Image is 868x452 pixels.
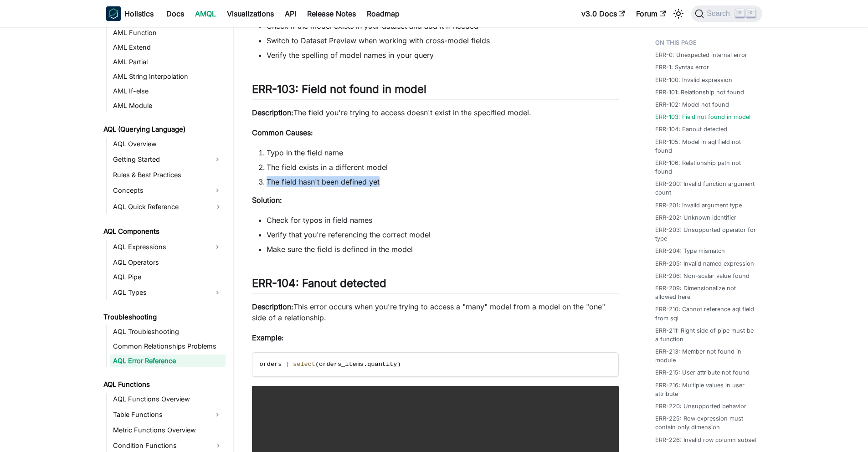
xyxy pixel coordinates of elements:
a: ERR-215: User attribute not found [655,368,750,377]
a: ERR-100: Invalid expression [655,76,732,84]
p: This error occurs when you're trying to access a "many" model from a model on the "one" side of a... [252,301,619,323]
a: ERR-201: Invalid argument type [655,201,742,210]
a: ERR-0: Unexpected internal error [655,51,747,59]
li: Verify that you're referencing the correct model [267,229,619,240]
a: Release Notes [302,6,361,21]
a: AML If-else [110,85,226,98]
a: AML Function [110,26,226,39]
button: Expand sidebar category 'AQL Types' [209,285,226,300]
a: Forum [631,6,671,21]
a: Table Functions [110,407,209,422]
a: ERR-202: Unknown identifier [655,213,736,222]
a: ERR-216: Multiple values in user attribute [655,381,757,398]
a: ERR-102: Model not found [655,100,729,109]
a: AMQL [190,6,221,21]
a: AQL (Querying Language) [101,123,226,136]
span: orders_items [319,361,364,368]
a: ERR-206: Non-scalar value found [655,272,750,280]
a: HolisticsHolistics [106,6,154,21]
span: quantity [367,361,397,368]
b: Holistics [124,8,154,19]
a: AQL Error Reference [110,354,226,367]
strong: Common Causes: [252,128,313,137]
li: Verify the spelling of model names in your query [267,50,619,61]
strong: Description: [252,108,293,117]
a: v3.0 Docs [576,6,631,21]
button: Expand sidebar category 'Concepts' [209,183,226,198]
span: select [293,361,315,368]
a: Getting Started [110,152,209,167]
a: Roadmap [361,6,405,21]
a: AML Partial [110,56,226,68]
li: Make sure the field is defined in the model [267,244,619,255]
strong: Description: [252,302,293,311]
a: AQL Pipe [110,271,226,283]
p: The field you're trying to access doesn't exist in the specified model. [252,107,619,118]
strong: Example: [252,333,284,342]
nav: Docs sidebar [97,27,234,452]
a: Troubleshooting [101,311,226,324]
a: AQL Overview [110,138,226,150]
button: Expand sidebar category 'Getting Started' [209,152,226,167]
a: ERR-200: Invalid function argument count [655,180,757,197]
a: ERR-101: Relationship not found [655,88,744,97]
a: Metric Functions Overview [110,424,226,437]
a: Docs [161,6,190,21]
button: Switch between dark and light mode (currently light mode) [671,6,686,21]
a: ERR-220: Unsupported behavior [655,402,746,411]
a: AQL Functions Overview [110,393,226,406]
a: ERR-225: Row expression must contain only dimension [655,414,757,431]
a: API [279,6,302,21]
a: ERR-226: Invalid row column subset [655,436,756,444]
a: ERR-213: Member not found in module [655,347,757,365]
span: orders [260,361,282,368]
a: ERR-104: Fanout detected [655,125,727,134]
a: ERR-105: Model in aql field not found [655,138,757,155]
a: AQL Components [101,225,226,238]
li: The field hasn't been defined yet [267,176,619,187]
a: AML Module [110,99,226,112]
h2: ERR-103: Field not found in model [252,82,619,100]
span: Search [704,10,735,18]
a: AQL Expressions [110,240,209,254]
a: ERR-210: Cannot reference aql field from sql [655,305,757,322]
a: ERR-209: Dimensionalize not allowed here [655,284,757,301]
a: Visualizations [221,6,279,21]
button: Search (Command+K) [691,5,762,22]
strong: Solution: [252,195,282,205]
li: Switch to Dataset Preview when working with cross-model fields [267,35,619,46]
a: AML String Interpolation [110,70,226,83]
kbd: K [746,9,755,17]
kbd: ⌘ [735,9,745,17]
a: AQL Troubleshooting [110,325,226,338]
span: ) [397,361,401,368]
img: Holistics [106,6,121,21]
h2: ERR-104: Fanout detected [252,277,619,294]
span: | [286,361,289,368]
a: Common Relationships Problems [110,340,226,353]
li: Check for typos in field names [267,215,619,226]
a: ERR-211: Right side of pipe must be a function [655,326,757,344]
button: Expand sidebar category 'AQL Expressions' [209,240,226,254]
a: AML Extend [110,41,226,54]
span: . [364,361,367,368]
a: AQL Quick Reference [110,200,226,214]
a: Concepts [110,183,209,198]
button: Expand sidebar category 'Table Functions' [209,407,226,422]
li: Typo in the field name [267,147,619,158]
a: ERR-203: Unsupported operator for type [655,226,757,243]
a: ERR-106: Relationship path not found [655,159,757,176]
li: The field exists in a different model [267,162,619,173]
a: AQL Types [110,285,209,300]
a: ERR-103: Field not found in model [655,113,750,121]
a: AQL Operators [110,256,226,269]
span: ( [315,361,319,368]
a: AQL Functions [101,378,226,391]
a: ERR-204: Type mismatch [655,247,725,255]
a: ERR-1: Syntax error [655,63,709,72]
a: Rules & Best Practices [110,169,226,181]
a: ERR-205: Invalid named expression [655,259,754,268]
